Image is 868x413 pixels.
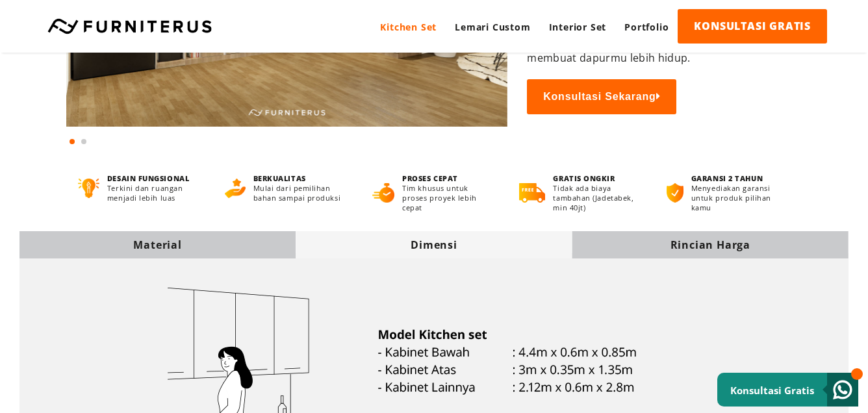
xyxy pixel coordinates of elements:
[78,179,99,198] img: desain-fungsional.png
[572,238,849,252] div: Rincian Harga
[296,238,572,252] div: Dimensi
[553,183,642,212] p: Tidak ada biaya tambahan (Jadetabek, min 40jt)
[402,183,495,212] p: Tim khusus untuk proses proyek lebih cepat
[253,183,348,203] p: Mulai dari pemilihan bahan sampai produksi
[667,183,683,203] img: bergaransi.png
[615,9,678,45] a: Portfolio
[519,183,545,203] img: gratis-ongkir.png
[540,9,616,45] a: Interior Set
[107,183,201,203] p: Terkini dan ruangan menjadi lebih luas
[19,238,296,252] div: Material
[717,373,858,407] a: Konsultasi Gratis
[691,183,789,212] p: Menyediakan garansi untuk produk pilihan kamu
[691,173,789,183] h4: GARANSI 2 TAHUN
[107,173,201,183] h4: DESAIN FUNGSIONAL
[678,9,827,44] a: KONSULTASI GRATIS
[730,384,814,397] small: Konsultasi Gratis
[371,9,446,45] a: Kitchen Set
[372,183,394,203] img: proses-cepat.png
[446,9,539,45] a: Lemari Custom
[402,173,495,183] h4: PROSES CEPAT
[225,179,245,198] img: berkualitas.png
[253,173,348,183] h4: BERKUALITAS
[553,173,642,183] h4: GRATIS ONGKIR
[527,79,676,114] button: Konsultasi Sekarang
